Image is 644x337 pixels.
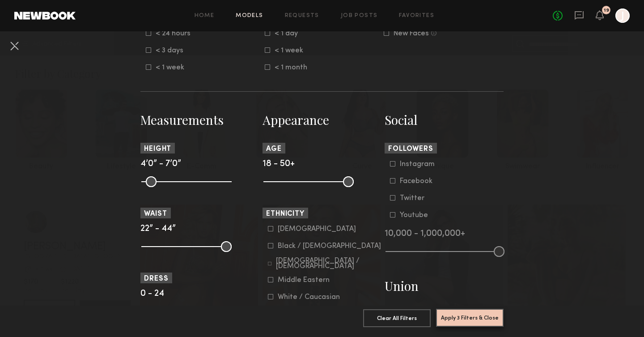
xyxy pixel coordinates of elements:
[604,8,609,13] div: 19
[263,111,381,128] h3: Appearance
[276,258,381,269] div: [DEMOGRAPHIC_DATA] / [DEMOGRAPHIC_DATA]
[400,162,435,167] div: Instagram
[399,13,434,19] a: Favorites
[266,211,305,218] span: Ethnicity
[388,146,433,153] span: Followers
[236,13,263,19] a: Models
[140,225,176,233] span: 22” - 44”
[385,277,504,294] h3: Union
[266,146,282,153] span: Age
[263,160,295,168] span: 18 - 50+
[278,277,330,283] div: Middle Eastern
[400,179,435,184] div: Facebook
[275,48,309,53] div: < 1 week
[278,226,356,232] div: [DEMOGRAPHIC_DATA]
[156,31,191,36] div: < 24 hours
[278,294,340,300] div: White / Caucasian
[400,196,435,201] div: Twitter
[385,230,504,238] div: 10,000 - 1,000,000+
[7,38,21,53] button: Cancel
[156,48,191,53] div: < 3 days
[275,31,309,36] div: < 1 day
[195,13,215,19] a: Home
[144,211,167,218] span: Waist
[363,309,431,327] button: Clear All Filters
[140,290,164,298] span: 0 - 24
[156,65,191,70] div: < 1 week
[394,31,429,36] div: New Faces
[7,38,21,55] common-close-button: Cancel
[140,111,259,128] h3: Measurements
[400,213,435,218] div: Youtube
[385,111,504,128] h3: Social
[140,160,181,168] span: 4’0” - 7’0”
[615,9,630,23] a: J
[278,243,381,249] div: Black / [DEMOGRAPHIC_DATA]
[285,13,319,19] a: Requests
[341,13,378,19] a: Job Posts
[436,309,504,327] button: Apply 3 Filters & Close
[275,65,309,70] div: < 1 month
[144,146,171,153] span: Height
[144,276,169,282] span: Dress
